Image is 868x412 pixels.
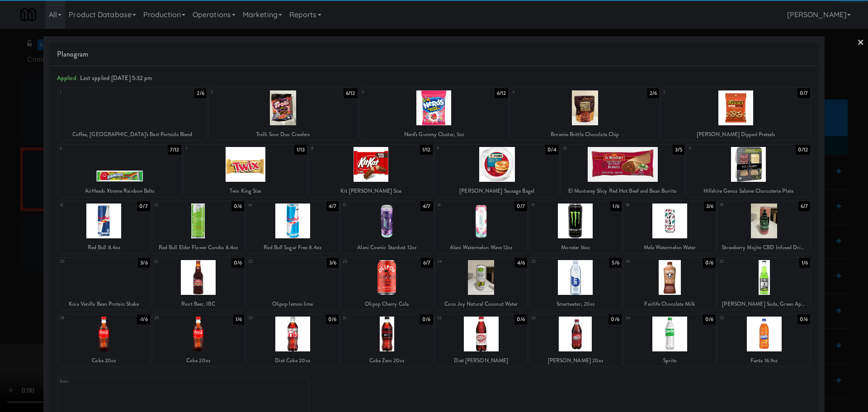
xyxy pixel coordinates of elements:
[625,298,715,310] div: Fairlife Chocolate Milk
[231,201,244,211] div: 0/6
[309,185,433,197] div: Kit [PERSON_NAME] Size
[435,201,528,253] div: 160/7Alani Watermelon Wave 12oz
[531,201,576,209] div: 17
[626,201,670,209] div: 18
[194,88,206,98] div: 2/6
[720,258,764,265] div: 27
[799,258,810,268] div: 1/6
[248,258,292,265] div: 22
[342,355,432,366] div: Coke Zero 20oz
[720,201,764,209] div: 19
[185,145,245,152] div: 7
[435,258,528,310] div: 244/6Coco Joy Natural Coconut Water
[529,298,622,310] div: Smartwater, 20oz
[437,242,526,253] div: Alani Watermelon Wave 12oz
[360,129,509,140] div: Nerd's Gummy Cluster, 5oz
[361,129,507,140] div: Nerd's Gummy Cluster, 5oz
[703,258,716,268] div: 0/6
[342,242,432,253] div: Alani Cosmic Stardust 12oz
[20,7,36,23] img: Micromart
[362,88,434,96] div: 3
[152,258,245,310] div: 210/6Root Beer, IBC
[152,242,245,253] div: Red Bull Elder Flower Curuba 8.4oz
[688,185,809,197] div: Hillshire Genoa Salame Charcuterie Plate
[704,201,716,211] div: 3/6
[344,88,357,98] div: 6/12
[420,314,433,324] div: 0/6
[184,185,307,197] div: Twix King Size
[59,355,149,366] div: Coke 20oz
[420,145,433,155] div: 1/12
[510,88,659,140] div: 42/6Brownie Brittle Chocolate Chip
[341,355,433,366] div: Coke Zero 20oz
[529,314,622,366] div: 330/6[PERSON_NAME] 20oz
[58,242,150,253] div: Red Bull 8.4oz
[60,258,104,265] div: 20
[154,355,243,366] div: Coke 20oz
[59,129,205,140] div: Coffee, [GEOGRAPHIC_DATA]'s Best Portside Blend
[184,145,307,197] div: 71/13Twix King Size
[625,355,715,366] div: Sprite
[58,355,150,366] div: Coke 20oz
[58,129,207,140] div: Coffee, [GEOGRAPHIC_DATA]'s Best Portside Blend
[57,74,76,82] span: Applied
[797,88,810,98] div: 0/7
[341,298,433,310] div: Olipop Cherry Cola
[58,314,150,366] div: 28-1/6Coke 20oz
[624,242,716,253] div: Mela Watermelon Water
[663,129,809,140] div: [PERSON_NAME] Dipped Pretzels
[562,185,683,197] div: El Monterey Slicy Red Hot Beef and Bean Burrito
[343,258,387,265] div: 23
[857,29,864,57] a: ×
[59,185,180,197] div: AirHeads Xtreme Rainbow Belts
[437,258,481,265] div: 24
[58,201,150,253] div: 120/7Red Bull 8.4oz
[341,242,433,253] div: Alani Cosmic Stardust 12oz
[248,242,337,253] div: Red Bull Sugar Free 8.4oz
[420,201,433,211] div: 4/7
[152,201,245,253] div: 130/6Red Bull Elder Flower Curuba 8.4oz
[719,355,809,366] div: Fanta 16.9oz
[209,88,358,140] div: 26/12Trolli Sour Duo Crawlers
[512,129,658,140] div: Brownie Brittle Chocolate Chip
[610,201,621,211] div: 1/6
[515,258,527,268] div: 4/6
[436,185,557,197] div: [PERSON_NAME] Sausage Bagel
[531,242,620,253] div: Monster 16oz
[154,298,243,310] div: Root Beer, IBC
[137,201,150,211] div: 0/7
[626,314,670,322] div: 34
[529,201,622,253] div: 171/6Monster 16oz
[168,145,181,155] div: 7/12
[718,242,810,253] div: Strawberry Mojito CBD Infused Drink, Ablis
[514,314,527,324] div: 0/6
[60,314,104,322] div: 28
[437,298,526,310] div: Coco Joy Natural Coconut Water
[58,298,150,310] div: Koia Vanilla Bean Protein Shake
[211,88,283,96] div: 2
[512,88,585,96] div: 4
[797,314,810,324] div: 0/6
[311,185,431,197] div: Kit [PERSON_NAME] Size
[561,185,684,197] div: El Monterey Slicy Red Hot Beef and Bean Burrito
[341,314,433,366] div: 310/6Coke Zero 20oz
[341,201,433,253] div: 154/7Alani Cosmic Stardust 12oz
[563,145,623,152] div: 10
[152,355,245,366] div: Coke 20oz
[58,258,150,310] div: 203/6Koia Vanilla Bean Protein Shake
[210,129,356,140] div: Trolli Sour Duo Crawlers
[529,355,622,366] div: [PERSON_NAME] 20oz
[798,201,810,211] div: 6/7
[719,298,809,310] div: [PERSON_NAME] Soda, Green Apple
[719,242,809,253] div: Strawberry Mojito CBD Infused Drink, Ablis
[80,74,152,82] span: Last applied [DATE] 5:32 pm
[531,314,576,322] div: 33
[624,355,716,366] div: Sprite
[673,145,684,155] div: 3/5
[360,88,509,140] div: 36/12Nerd's Gummy Cluster, 5oz
[154,314,198,322] div: 29
[326,314,339,324] div: 0/6
[421,258,433,268] div: 6/7
[311,145,371,152] div: 8
[514,201,527,211] div: 0/7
